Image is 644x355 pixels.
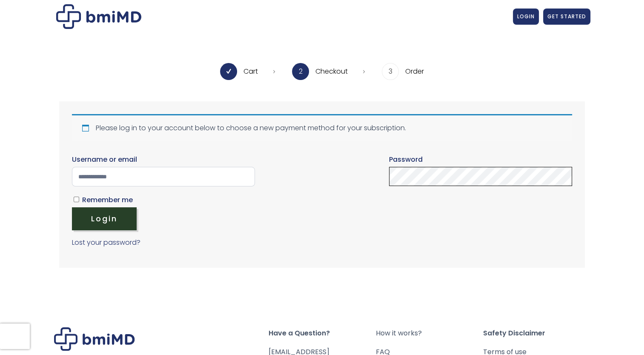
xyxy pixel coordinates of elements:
span: Have a Question? [269,327,376,339]
img: Checkout [56,4,141,29]
label: Password [389,155,572,165]
span: 3 [382,63,399,80]
li: Order [382,63,424,80]
label: Username or email [72,155,255,165]
button: Login [72,207,137,230]
input: Remember me [74,197,79,202]
a: How it works? [375,327,483,339]
li: Checkout [292,63,365,80]
a: GET STARTED [543,9,590,25]
span: Remember me [82,195,133,205]
img: Brand Logo [54,327,135,351]
span: LOGIN [517,13,535,20]
a: LOGIN [513,9,539,25]
a: Lost your password? [72,238,140,247]
li: Cart [220,63,275,80]
span: Safety Disclaimer [483,327,590,339]
span: 2 [292,63,309,80]
div: Please log in to your account below to choose a new payment method for your subscription. [72,114,572,141]
span: GET STARTED [547,13,586,20]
